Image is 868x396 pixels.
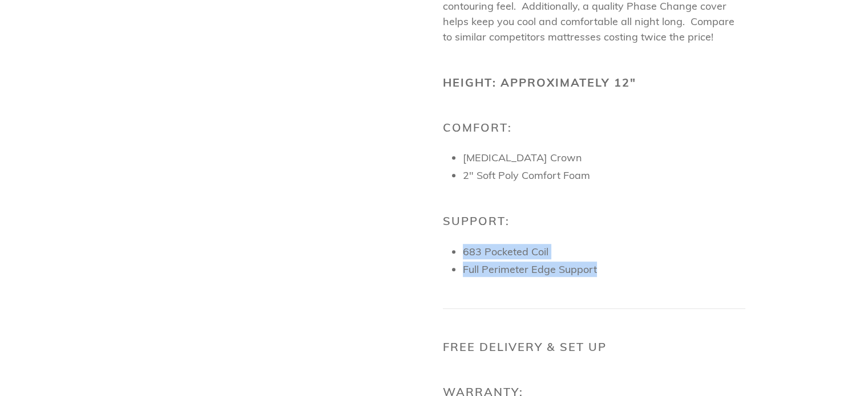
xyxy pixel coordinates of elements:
[443,121,745,134] h2: Comfort:
[463,263,597,276] span: Full Perimeter Edge Support
[463,245,548,258] span: 683 Pocketed Coil
[463,150,745,165] li: [MEDICAL_DATA] Crown
[463,169,590,182] span: 2" Soft Poly Comfort Foam
[443,214,745,228] h2: Support:
[443,75,636,89] b: Height: Approximately 12"
[443,340,745,354] h2: Free Delivery & Set Up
